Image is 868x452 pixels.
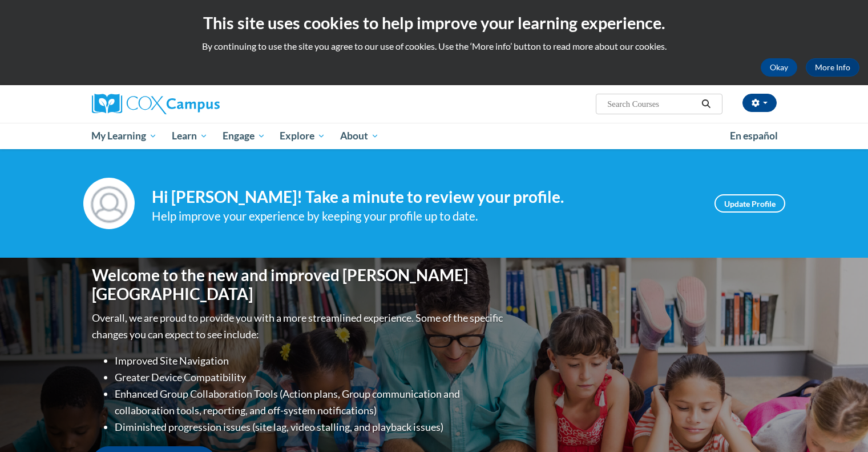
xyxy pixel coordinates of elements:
li: Diminished progression issues (site lag, video stalling, and playback issues) [115,419,506,435]
p: By continuing to use the site you agree to our use of cookies. Use the ‘More info’ button to read... [9,40,859,53]
a: My Learning [84,123,165,149]
h1: Welcome to the new and improved [PERSON_NAME][GEOGRAPHIC_DATA] [92,266,506,304]
span: About [340,129,379,143]
span: En español [730,130,778,142]
h2: This site uses cookies to help improve your learning experience. [9,11,859,34]
img: Cox Campus [92,94,220,114]
div: Main menu [75,123,794,149]
div: Help improve your experience by keeping your profile up to date. [152,207,697,226]
p: Overall, we are proud to provide you with a more streamlined experience. Some of the specific cha... [92,310,506,343]
a: More Info [806,58,859,77]
button: Okay [761,58,797,77]
input: Search Courses [606,97,697,111]
span: Engage [223,129,265,143]
li: Enhanced Group Collaboration Tools (Action plans, Group communication and collaboration tools, re... [115,386,506,419]
span: Learn [172,129,208,143]
h4: Hi [PERSON_NAME]! Take a minute to review your profile. [152,187,697,207]
button: Account Settings [742,94,777,112]
iframe: Button to launch messaging window [822,406,859,443]
span: My Learning [91,129,157,143]
a: About [333,123,386,149]
a: Explore [272,123,333,149]
li: Greater Device Compatibility [115,369,506,386]
button: Search [697,97,714,111]
a: En español [722,124,785,148]
span: Explore [280,129,325,143]
li: Improved Site Navigation [115,353,506,369]
a: Engage [215,123,273,149]
img: Profile Image [83,178,135,229]
a: Update Profile [714,194,785,213]
a: Cox Campus [92,94,309,114]
a: Learn [164,123,215,149]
